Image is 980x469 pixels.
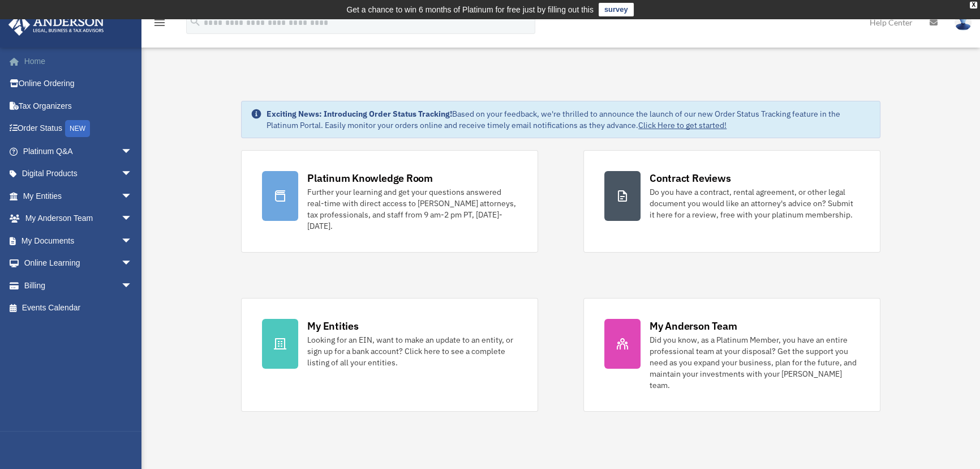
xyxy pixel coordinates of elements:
[650,319,737,333] div: My Anderson Team
[307,319,358,333] div: My Entities
[8,252,149,275] a: Online Learningarrow_drop_down
[970,2,977,8] div: close
[8,185,149,207] a: My Entitiesarrow_drop_down
[5,14,108,36] img: Anderson Advisors Platinum Portal
[8,73,149,95] a: Online Ordering
[307,334,517,368] div: Looking for an EIN, want to make an update to an entity, or sign up for a bank account? Click her...
[307,186,517,232] div: Further your learning and get your questions answered real-time with direct access to [PERSON_NAM...
[583,298,880,412] a: My Anderson Team Did you know, as a Platinum Member, you have an entire professional team at your...
[583,150,880,253] a: Contract Reviews Do you have a contract, rental agreement, or other legal document you would like...
[65,120,90,137] div: NEW
[121,207,144,231] span: arrow_drop_down
[638,120,727,130] a: Click Here to get started!
[241,150,538,253] a: Platinum Knowledge Room Further your learning and get your questions answered real-time with dire...
[121,274,144,297] span: arrow_drop_down
[121,229,144,253] span: arrow_drop_down
[153,16,166,29] i: menu
[267,109,452,119] strong: Exciting News: Introducing Order Status Tracking!
[8,163,149,185] a: Digital Productsarrow_drop_down
[121,140,144,163] span: arrow_drop_down
[307,171,433,185] div: Platinum Knowledge Room
[189,15,201,28] i: search
[8,297,149,319] a: Events Calendar
[8,207,149,230] a: My Anderson Teamarrow_drop_down
[346,3,594,16] div: Get a chance to win 6 months of Platinum for free just by filling out this
[599,3,634,16] a: survey
[267,108,871,131] div: Based on your feedback, we're thrilled to announce the launch of our new Order Status Tracking fe...
[241,298,538,412] a: My Entities Looking for an EIN, want to make an update to an entity, or sign up for a bank accoun...
[8,274,149,297] a: Billingarrow_drop_down
[121,252,144,275] span: arrow_drop_down
[121,185,144,208] span: arrow_drop_down
[8,229,149,252] a: My Documentsarrow_drop_down
[8,50,149,73] a: Home
[650,334,859,391] div: Did you know, as a Platinum Member, you have an entire professional team at your disposal? Get th...
[650,171,730,185] div: Contract Reviews
[8,95,149,117] a: Tax Organizers
[8,140,149,163] a: Platinum Q&Aarrow_drop_down
[153,20,166,29] a: menu
[955,14,972,31] img: User Pic
[121,163,144,186] span: arrow_drop_down
[650,186,859,220] div: Do you have a contract, rental agreement, or other legal document you would like an attorney's ad...
[8,117,149,140] a: Order StatusNEW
